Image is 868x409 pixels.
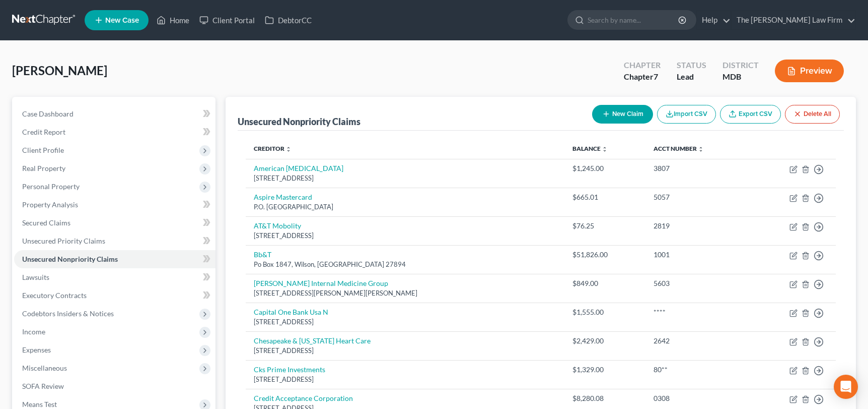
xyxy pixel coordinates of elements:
[254,365,325,374] a: Cks Prime Investments
[254,145,292,152] a: Creditor unfold_more
[254,308,328,316] a: Capital One Bank Usa N
[254,221,301,230] a: AT&T Mobolity
[654,163,742,173] div: 3807
[677,60,706,71] div: Status
[22,255,118,263] span: Unsecured Nonpriority Claims
[254,250,271,259] a: Bb&T
[657,105,716,124] button: Import CSV
[254,279,388,287] a: [PERSON_NAME] Internal Medicine Group
[602,146,608,152] i: unfold_more
[588,11,680,29] input: Search by name...
[572,250,637,260] div: $51,826.00
[254,375,556,384] div: [STREET_ADDRESS]
[22,164,65,172] span: Real Property
[572,365,637,375] div: $1,329.00
[254,231,556,241] div: [STREET_ADDRESS]
[254,260,556,269] div: Po Box 1847, Wilson, [GEOGRAPHIC_DATA] 27894
[722,71,759,83] div: MDB
[775,60,844,82] button: Preview
[572,192,637,202] div: $665.01
[572,393,637,403] div: $8,280.08
[254,193,312,201] a: Aspire Mastercard
[722,60,759,71] div: District
[22,273,49,281] span: Lawsuits
[654,250,742,260] div: 1001
[624,71,661,83] div: Chapter
[572,221,637,231] div: $76.25
[285,146,292,152] i: unfold_more
[14,286,215,305] a: Executory Contracts
[14,377,215,395] a: SOFA Review
[624,60,661,71] div: Chapter
[260,11,317,29] a: DebtorCC
[254,336,371,345] a: Chesapeake & [US_STATE] Heart Care
[572,145,608,152] a: Balance unfold_more
[22,237,105,245] span: Unsecured Priority Claims
[22,327,45,336] span: Income
[654,278,742,288] div: 5603
[14,105,215,123] a: Case Dashboard
[22,200,78,209] span: Property Analysis
[14,214,215,232] a: Secured Claims
[654,393,742,403] div: 0308
[22,382,64,390] span: SOFA Review
[654,72,658,81] span: 7
[785,105,840,124] button: Delete All
[14,232,215,250] a: Unsecured Priority Claims
[254,288,556,298] div: [STREET_ADDRESS][PERSON_NAME][PERSON_NAME]
[12,63,107,78] span: [PERSON_NAME]
[572,278,637,288] div: $849.00
[14,268,215,286] a: Lawsuits
[572,163,637,173] div: $1,245.00
[22,400,57,408] span: Means Test
[14,196,215,214] a: Property Analysis
[254,173,556,183] div: [STREET_ADDRESS]
[654,192,742,202] div: 5057
[14,123,215,141] a: Credit Report
[152,11,194,29] a: Home
[654,145,704,152] a: Acct Number unfold_more
[22,309,114,318] span: Codebtors Insiders & Notices
[22,109,74,118] span: Case Dashboard
[720,105,781,124] a: Export CSV
[22,128,65,136] span: Credit Report
[22,182,80,191] span: Personal Property
[254,202,556,212] div: P.O. [GEOGRAPHIC_DATA]
[254,317,556,327] div: [STREET_ADDRESS]
[254,346,556,356] div: [STREET_ADDRESS]
[194,11,260,29] a: Client Portal
[572,307,637,317] div: $1,555.00
[654,336,742,346] div: 2642
[697,11,731,29] a: Help
[105,17,139,24] span: New Case
[572,336,637,346] div: $2,429.00
[22,146,64,154] span: Client Profile
[834,375,858,399] div: Open Intercom Messenger
[698,146,704,152] i: unfold_more
[22,218,70,227] span: Secured Claims
[254,164,343,172] a: American [MEDICAL_DATA]
[14,250,215,268] a: Unsecured Nonpriority Claims
[677,71,706,83] div: Lead
[22,345,51,354] span: Expenses
[22,364,67,372] span: Miscellaneous
[592,105,653,124] button: New Claim
[654,221,742,231] div: 2819
[238,115,360,128] div: Unsecured Nonpriority Claims
[22,291,87,300] span: Executory Contracts
[732,11,855,29] a: The [PERSON_NAME] Law Firm
[254,394,353,402] a: Credit Acceptance Corporation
